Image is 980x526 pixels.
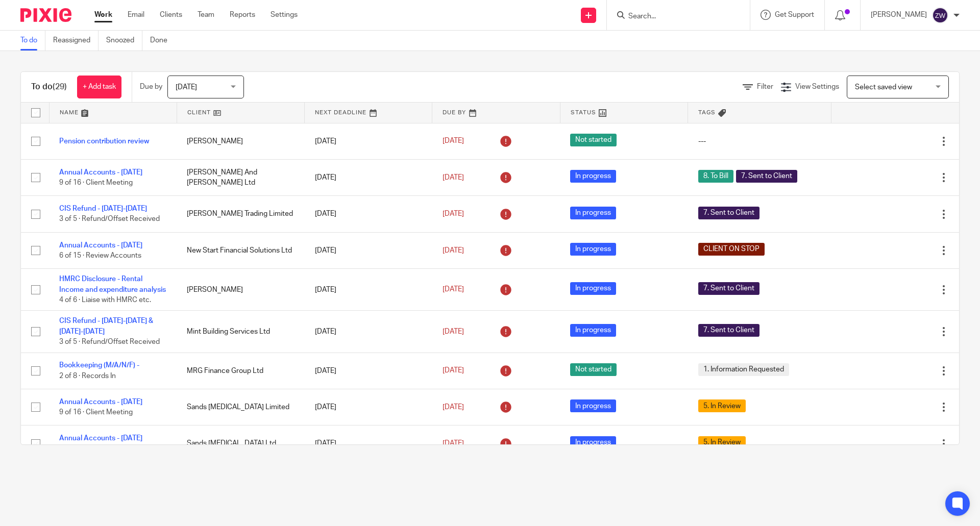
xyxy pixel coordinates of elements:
[128,10,144,20] a: Email
[443,174,464,181] span: [DATE]
[305,269,432,311] td: [DATE]
[20,8,71,22] img: Pixie
[775,11,814,18] span: Get Support
[53,83,67,91] span: (29)
[176,84,197,91] span: [DATE]
[443,138,464,145] span: [DATE]
[59,409,133,416] span: 9 of 16 · Client Meeting
[59,338,160,345] span: 3 of 5 · Refund/Offset Received
[94,10,112,20] a: Work
[59,242,142,249] a: Annual Accounts - [DATE]
[627,12,719,21] input: Search
[305,311,432,353] td: [DATE]
[177,123,304,159] td: [PERSON_NAME]
[795,83,839,90] span: View Settings
[177,311,304,353] td: Mint Building Services Ltd
[20,31,45,51] a: To do
[570,170,616,183] span: In progress
[59,296,151,304] span: 4 of 6 · Liaise with HMRC etc.
[77,76,121,98] a: + Add task
[443,247,464,254] span: [DATE]
[932,7,948,23] img: svg%3E
[150,31,175,51] a: Done
[177,196,304,232] td: [PERSON_NAME] Trading Limited
[59,179,133,186] span: 9 of 16 · Client Meeting
[177,353,304,389] td: MRG Finance Group Ltd
[59,205,147,212] a: CIS Refund - [DATE]-[DATE]
[443,328,464,335] span: [DATE]
[271,10,298,20] a: Settings
[177,425,304,462] td: Sands [MEDICAL_DATA] Ltd
[570,134,617,146] span: Not started
[757,83,773,90] span: Filter
[59,138,149,145] a: Pension contribution review
[698,324,759,337] span: 7. Sent to Client
[570,436,616,449] span: In progress
[305,389,432,425] td: [DATE]
[443,367,464,374] span: [DATE]
[305,196,432,232] td: [DATE]
[443,286,464,293] span: [DATE]
[59,216,160,223] span: 3 of 5 · Refund/Offset Received
[443,440,464,447] span: [DATE]
[305,159,432,195] td: [DATE]
[698,110,716,115] span: Tags
[177,232,304,268] td: New Start Financial Solutions Ltd
[305,232,432,268] td: [DATE]
[59,435,142,442] a: Annual Accounts - [DATE]
[570,324,616,337] span: In progress
[59,362,139,369] a: Bookkeeping (M/A/N/F) -
[59,252,141,259] span: 6 of 15 · Review Accounts
[698,436,746,449] span: 5. In Review
[53,31,99,51] a: Reassigned
[59,372,116,380] span: 2 of 8 · Records In
[59,275,166,293] a: HMRC Disclosure - Rental Income and expenditure analysis
[106,31,142,51] a: Snoozed
[698,207,759,219] span: 7. Sent to Client
[443,404,464,411] span: [DATE]
[570,399,616,412] span: In progress
[570,363,617,376] span: Not started
[698,282,759,295] span: 7. Sent to Client
[698,170,733,183] span: 8. To Bill
[443,210,464,217] span: [DATE]
[160,10,182,20] a: Clients
[140,82,162,92] p: Due by
[31,82,67,92] h1: To do
[59,169,142,176] a: Annual Accounts - [DATE]
[570,282,616,295] span: In progress
[305,425,432,462] td: [DATE]
[305,353,432,389] td: [DATE]
[698,136,821,146] div: ---
[736,170,797,183] span: 7. Sent to Client
[59,317,153,335] a: CIS Refund - [DATE]-[DATE] & [DATE]-[DATE]
[305,123,432,159] td: [DATE]
[698,363,789,376] span: 1. Information Requested
[230,10,255,20] a: Reports
[855,84,912,91] span: Select saved view
[570,207,616,219] span: In progress
[698,399,746,412] span: 5. In Review
[177,269,304,311] td: [PERSON_NAME]
[570,243,616,256] span: In progress
[198,10,214,20] a: Team
[59,398,142,406] a: Annual Accounts - [DATE]
[871,10,927,20] p: [PERSON_NAME]
[177,389,304,425] td: Sands [MEDICAL_DATA] Limited
[698,243,765,256] span: CLIENT ON STOP
[177,159,304,195] td: [PERSON_NAME] And [PERSON_NAME] Ltd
